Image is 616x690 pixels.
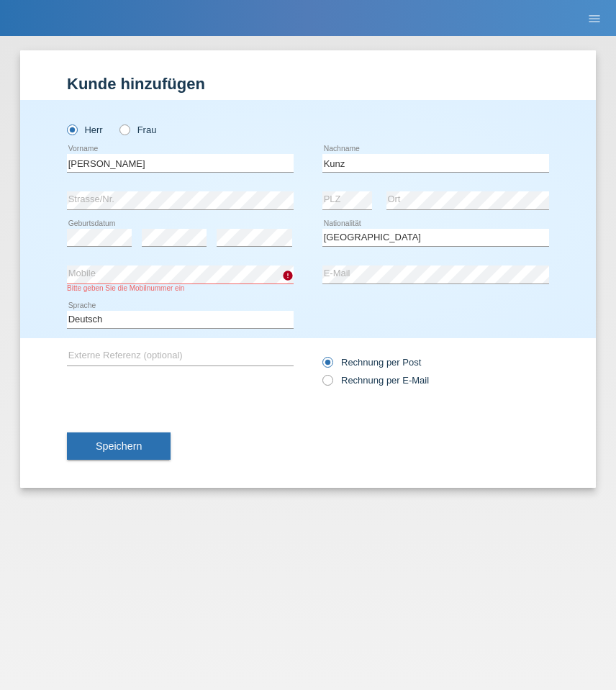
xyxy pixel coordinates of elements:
div: Bitte geben Sie die Mobilnummer ein [67,284,294,292]
h1: Kunde hinzufügen [67,75,549,93]
label: Rechnung per Post [322,357,421,368]
input: Frau [119,124,129,134]
input: Rechnung per E-Mail [322,375,332,393]
button: Speichern [67,432,171,460]
input: Rechnung per Post [322,357,332,375]
input: Herr [67,124,76,134]
a: menu [580,14,609,22]
i: error [282,270,294,281]
label: Herr [67,124,103,135]
span: Speichern [96,440,142,452]
i: menu [587,12,602,26]
label: Frau [119,124,156,135]
label: Rechnung per E-Mail [322,375,429,386]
